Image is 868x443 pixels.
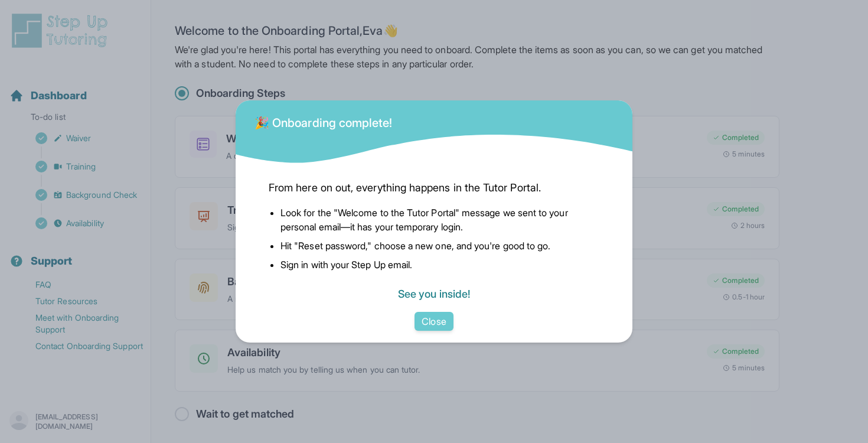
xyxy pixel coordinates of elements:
li: Hit "Reset password," choose a new one, and you're good to go. [280,239,599,253]
div: 🎉 Onboarding complete! [254,108,393,131]
span: From here on out, everything happens in the Tutor Portal. [269,180,599,196]
li: Sign in with your Step Up email. [280,258,599,272]
li: Look for the "Welcome to the Tutor Portal" message we sent to your personal email—it has your tem... [280,206,599,234]
button: Close [415,312,453,331]
a: See you inside! [398,288,470,300]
